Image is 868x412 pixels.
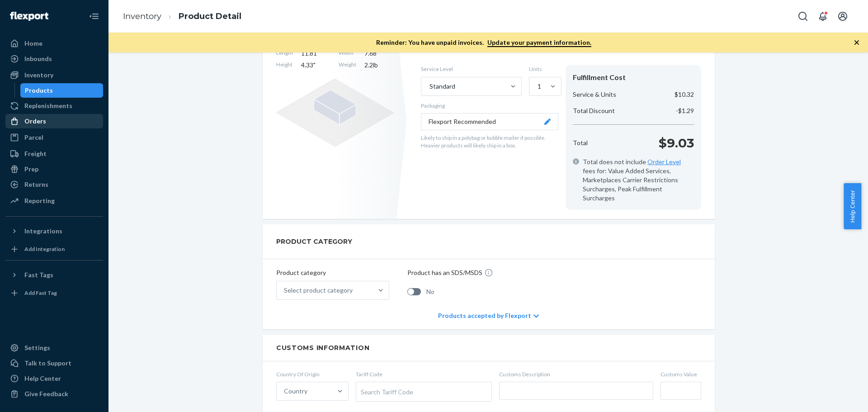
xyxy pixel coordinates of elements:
[5,356,103,370] a: Talk to Support
[5,68,103,82] a: Inventory
[537,82,538,91] input: 1
[675,90,694,99] p: $10.32
[25,86,53,95] div: Products
[10,12,48,21] img: Flexport logo
[5,130,103,145] a: Parcel
[24,117,46,126] div: Orders
[301,61,330,70] span: 4.33
[301,49,330,58] span: 11.81
[276,268,389,277] p: Product category
[24,227,62,236] div: Integrations
[317,49,319,57] span: "
[85,7,103,25] button: Close Navigation
[284,286,353,295] div: Select product category
[5,268,103,282] button: Fast Tags
[276,61,293,70] span: Height
[573,72,694,83] div: Fulfillment Cost
[538,82,541,91] div: 1
[5,147,103,161] a: Freight
[24,71,53,80] div: Inventory
[24,149,47,158] div: Freight
[529,65,558,73] label: Units
[364,61,394,70] span: 2.2 lb
[276,344,701,352] h2: Customs Information
[24,245,65,253] div: Add Integration
[377,49,379,57] span: "
[24,180,48,189] div: Returns
[276,233,352,250] h2: PRODUCT CATEGORY
[573,138,588,147] p: Total
[660,382,701,400] input: Customs Value
[5,224,103,238] button: Integrations
[24,289,57,297] div: Add Fast Tag
[487,38,591,47] a: Update your payment information.
[276,370,349,378] span: Country Of Origin
[123,11,161,21] a: Inventory
[356,370,492,378] span: Tariff Code
[659,134,694,152] p: $9.03
[5,194,103,208] a: Reporting
[438,302,539,329] div: Products accepted by Flexport
[24,133,43,142] div: Parcel
[5,387,103,401] button: Give Feedback
[647,158,681,166] a: Order Level
[421,134,558,149] p: Likely to ship in a polybag or bubble mailer if possible. Heavier products will likely ship in a ...
[364,49,394,58] span: 7.68
[573,106,615,115] p: Total Discount
[5,177,103,192] a: Returns
[5,99,103,113] a: Replenishments
[421,102,558,109] p: Packaging
[407,268,482,277] p: Product has an SDS/MSDS
[179,11,241,21] a: Product Detail
[339,61,356,70] span: Weight
[116,3,249,30] ol: breadcrumbs
[24,270,53,279] div: Fast Tags
[5,162,103,176] a: Prep
[499,370,653,378] span: Customs Description
[24,165,38,174] div: Prep
[814,7,832,25] button: Open notifications
[421,113,558,130] button: Flexport Recommended
[429,82,429,91] input: Standard
[24,54,52,63] div: Inbounds
[429,82,455,91] div: Standard
[24,343,50,352] div: Settings
[844,183,861,229] button: Help Center
[583,157,694,203] span: Total does not include fees for: Value Added Services, Marketplaces Carrier Restrictions Surcharg...
[24,39,42,48] div: Home
[339,49,356,58] span: Width
[834,7,852,25] button: Open account menu
[426,287,434,296] span: No
[5,114,103,128] a: Orders
[5,371,103,386] a: Help Center
[356,382,491,401] div: Search Tariff Code
[24,374,61,383] div: Help Center
[24,389,68,398] div: Give Feedback
[24,101,72,110] div: Replenishments
[660,370,701,378] span: Customs Value
[5,242,103,256] a: Add Integration
[313,61,316,69] span: "
[573,90,616,99] p: Service & Units
[24,196,55,205] div: Reporting
[676,106,694,115] p: -$1.29
[421,65,522,73] label: Service Level
[20,83,104,98] a: Products
[24,359,71,368] div: Talk to Support
[794,7,812,25] button: Open Search Box
[376,38,591,47] p: Reminder: You have unpaid invoices.
[5,286,103,300] a: Add Fast Tag
[5,36,103,51] a: Home
[284,387,307,396] div: Country
[5,341,103,355] a: Settings
[5,52,103,66] a: Inbounds
[276,49,293,58] span: Length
